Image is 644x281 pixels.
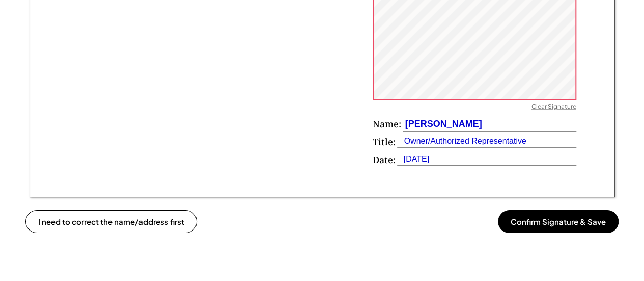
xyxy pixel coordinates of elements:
[397,136,526,147] div: Owner/Authorized Representative
[373,118,401,131] div: Name:
[498,210,619,233] button: Confirm Signature & Save
[373,136,396,148] div: Title:
[531,103,576,113] div: Clear Signature
[373,154,396,166] div: Date:
[25,210,197,233] button: I need to correct the name/address first
[403,118,482,131] div: [PERSON_NAME]
[397,154,429,165] div: [DATE]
